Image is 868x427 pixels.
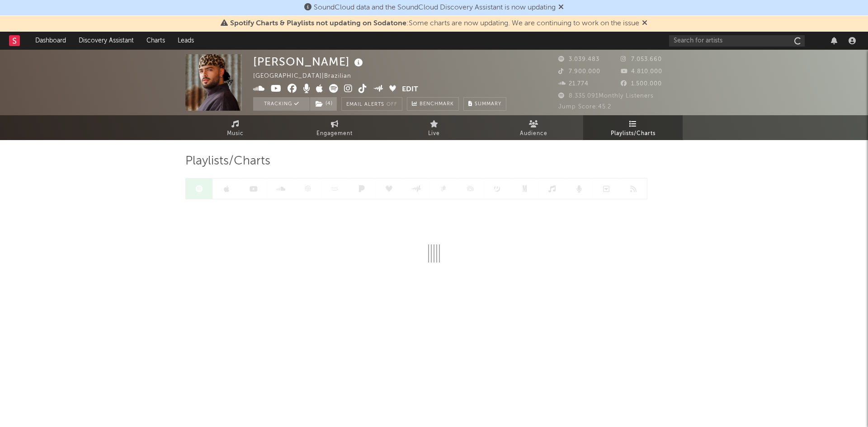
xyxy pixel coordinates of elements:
span: Playlists/Charts [185,156,270,167]
a: Charts [140,32,171,50]
span: 21.774 [558,81,589,87]
span: 7.053.660 [621,56,662,62]
button: Tracking [253,97,310,111]
span: Spotify Charts & Playlists not updating on Sodatone [230,20,406,27]
button: Email AlertsOff [341,97,402,111]
a: Leads [171,32,200,50]
em: Off [387,102,397,107]
a: Dashboard [29,32,72,50]
button: (4) [310,97,337,111]
a: Discovery Assistant [72,32,140,50]
span: Audience [520,128,547,139]
span: Jump Score: 45.2 [558,104,611,110]
span: Live [428,128,440,139]
span: Benchmark [420,99,454,110]
span: Summary [475,102,501,107]
span: ( 4 ) [310,97,337,111]
div: [PERSON_NAME] [253,54,365,69]
span: 4.810.000 [621,69,662,75]
span: : Some charts are now updating. We are continuing to work on the issue [230,20,639,27]
span: 8.335.091 Monthly Listeners [558,93,654,99]
a: Engagement [285,115,384,140]
button: Summary [463,97,506,111]
a: Benchmark [407,97,459,111]
span: Dismiss [558,4,564,11]
div: [GEOGRAPHIC_DATA] | Brazilian [253,71,362,82]
span: Engagement [316,128,353,139]
input: Search for artists [669,35,805,47]
span: Music [227,128,244,139]
span: Playlists/Charts [611,128,656,139]
a: Playlists/Charts [583,115,683,140]
a: Live [384,115,484,140]
a: Music [185,115,285,140]
span: 1.500.000 [621,81,662,87]
span: 3.039.483 [558,56,599,62]
span: SoundCloud data and the SoundCloud Discovery Assistant is now updating [314,4,556,11]
span: Dismiss [642,20,647,27]
a: Audience [484,115,583,140]
span: 7.900.000 [558,69,600,75]
button: Edit [402,84,418,95]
